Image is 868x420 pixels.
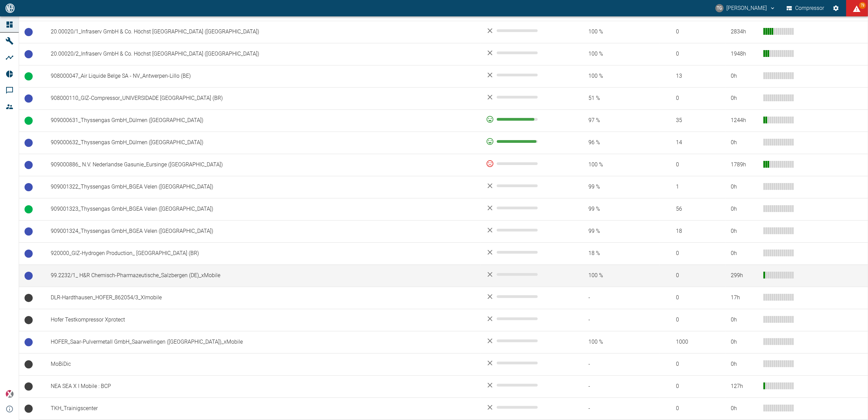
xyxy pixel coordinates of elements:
[731,161,758,169] div: 1789 h
[578,360,654,368] span: -
[45,21,480,43] td: 20.00020/1_Infraserv GmbH & Co. Höchst [GEOGRAPHIC_DATA] ([GEOGRAPHIC_DATA])
[731,294,758,302] div: 17 h
[486,270,567,279] div: No data
[578,117,654,124] span: 97 %
[731,205,758,213] div: 0 h
[486,359,567,367] div: No data
[45,220,480,242] td: 909001324_Thyssengas GmbH_BGEA Velen ([GEOGRAPHIC_DATA])
[45,65,480,87] td: 908000047_Air Liquide Belge SA - NV_Antwerpen-Lillo (BE)
[45,375,480,397] td: NEA SEA X I Mobile : BCP
[45,198,480,220] td: 909001323_Thyssengas GmbH_BGEA Velen ([GEOGRAPHIC_DATA])
[578,161,654,169] span: 100 %
[25,227,33,236] span: Betriebsbereit
[731,382,758,390] div: 127 h
[665,338,720,346] span: 1000
[665,250,720,257] span: 0
[25,250,33,258] span: Betriebsbereit
[486,71,567,79] div: No data
[578,72,654,80] span: 100 %
[578,227,654,235] span: 99 %
[578,338,654,346] span: 100 %
[45,309,480,331] td: Hofer Testkompressor Xprotect
[25,183,33,191] span: Betriebsbereit
[859,2,866,9] span: 73
[578,183,654,191] span: 99 %
[486,27,567,35] div: No data
[715,4,724,12] div: TG
[45,132,480,154] td: 909000632_Thyssengas GmbH_Dülmen ([GEOGRAPHIC_DATA])
[25,405,33,413] span: Keine Daten
[25,316,33,324] span: Keine Daten
[665,117,720,124] span: 35
[665,272,720,280] span: 0
[45,331,480,353] td: HOFER_Saar-Pulvermetall GmbH_Saarwellingen ([GEOGRAPHIC_DATA])_xMobile
[25,117,33,125] span: Betrieb
[665,72,720,80] span: 13
[25,338,33,346] span: Betriebsbereit
[25,294,33,302] span: Keine Daten
[665,183,720,191] span: 1
[45,154,480,176] td: 909000886_ N.V. Nederlandse Gasunie_Eursinge ([GEOGRAPHIC_DATA])
[665,360,720,368] span: 0
[45,287,480,309] td: DLR-Hardthausen_HOFER_862054/3_XImobile
[25,161,33,169] span: Betriebsbereit
[45,176,480,198] td: 909001322_Thyssengas GmbH_BGEA Velen ([GEOGRAPHIC_DATA])
[665,405,720,412] span: 0
[665,227,720,235] span: 18
[578,28,654,36] span: 100 %
[45,109,480,132] td: 909000631_Thyssengas GmbH_Dülmen ([GEOGRAPHIC_DATA])
[578,294,654,302] span: -
[578,382,654,390] span: -
[5,390,14,398] img: Xplore Logo
[731,183,758,191] div: 0 h
[25,272,33,280] span: Betriebsbereit
[665,382,720,390] span: 0
[486,137,567,146] div: 97 %
[486,204,567,212] div: No data
[25,360,33,369] span: Keine Daten
[731,405,758,412] div: 0 h
[830,2,842,14] button: Einstellungen
[45,353,480,375] td: MoBiDic
[731,338,758,346] div: 0 h
[486,93,567,101] div: No data
[486,226,567,234] div: No data
[665,294,720,302] span: 0
[25,28,33,36] span: Betriebsbereit
[731,250,758,257] div: 0 h
[486,337,567,345] div: No data
[714,2,777,14] button: thomas.gregoir@neuman-esser.com
[45,265,480,287] td: 99.2232/1_ H&R Chemisch-Pharmazeutische_Salzbergen (DE)_xMobile
[578,250,654,257] span: 18 %
[5,3,15,13] img: logo
[665,28,720,36] span: 0
[731,94,758,102] div: 0 h
[486,49,567,57] div: No data
[731,360,758,368] div: 0 h
[665,50,720,58] span: 0
[731,227,758,235] div: 0 h
[25,139,33,147] span: Betriebsbereit
[45,43,480,65] td: 20.00020/2_Infraserv GmbH & Co. Höchst [GEOGRAPHIC_DATA] ([GEOGRAPHIC_DATA])
[785,2,826,14] button: Compressor
[578,94,654,102] span: 51 %
[486,160,567,168] div: 0 %
[45,397,480,420] td: TKH_Trainigscenter
[578,405,654,412] span: -
[731,117,758,124] div: 1244 h
[578,205,654,213] span: 99 %
[25,50,33,58] span: Betriebsbereit
[731,50,758,58] div: 1948 h
[578,50,654,58] span: 100 %
[486,315,567,323] div: No data
[665,205,720,213] span: 56
[665,316,720,324] span: 0
[45,87,480,109] td: 908000110_GIZ-Compressor_UNIVERSIDADE [GEOGRAPHIC_DATA] (BR)
[25,382,33,391] span: Keine Daten
[25,205,33,213] span: Betrieb
[731,72,758,80] div: 0 h
[45,242,480,265] td: 920000_GIZ-Hydrogen Production_ [GEOGRAPHIC_DATA] (BR)
[486,115,567,123] div: 92 %
[486,248,567,256] div: No data
[486,292,567,301] div: No data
